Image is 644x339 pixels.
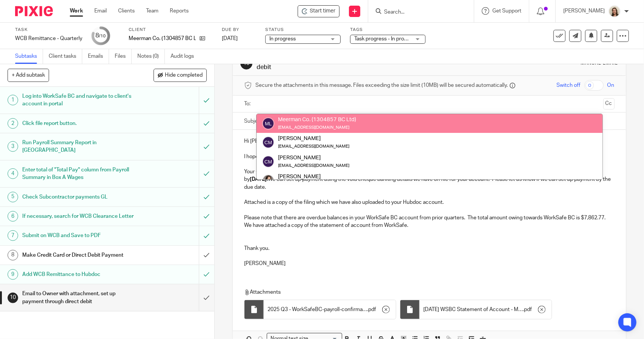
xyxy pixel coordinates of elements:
[8,230,18,241] div: 7
[154,69,207,82] button: Hide completed
[255,82,508,89] span: Secure the attachments in this message. Files exceeding the size limit (10MB) will be secured aut...
[310,7,335,15] span: Start timer
[15,35,82,42] div: WCB Remittance - Quarterly
[22,269,135,280] h1: Add WCB Remittance to Hubdoc
[298,5,340,17] div: Meerman Co. (1304857 BC Ltd) - WCB Remittance - Quarterly
[250,177,268,182] strong: [DATE].
[262,155,274,167] img: svg%3E
[609,5,621,17] img: Morgan.JPG
[265,27,341,33] label: Status
[118,7,135,15] a: Clients
[222,36,238,41] span: [DATE]
[603,98,615,109] button: Cc
[137,49,165,64] a: Notes (0)
[607,82,615,89] span: On
[269,36,296,42] span: In progress
[88,49,109,64] a: Emails
[368,306,376,313] span: pdf
[557,82,581,89] span: Switch off
[165,72,203,79] span: Hide completed
[129,27,212,33] label: Client
[278,154,349,161] div: [PERSON_NAME]
[8,118,18,129] div: 2
[423,306,523,313] span: [DATE] WSBC Statement of Account - Meerman Co.
[22,191,135,203] h1: Check Subcontractor payments GL
[350,27,426,33] label: Tags
[262,117,274,129] img: svg%3E
[278,163,349,167] small: [EMAIL_ADDRESS][DOMAIN_NAME]
[244,260,614,267] p: [PERSON_NAME]
[70,7,83,15] a: Work
[524,306,532,313] span: pdf
[8,141,18,152] div: 3
[22,164,135,183] h1: Enter total of "Total Pay" column from Payroll Summary in Box A Wages
[262,174,274,186] img: Danielle%20photo.jpg
[22,211,135,222] h1: If necessary, search for WCB Clearance Letter
[171,49,200,64] a: Audit logs
[170,7,189,15] a: Reports
[15,49,43,64] a: Subtasks
[278,135,349,142] div: [PERSON_NAME]
[22,91,135,110] h1: Log into WorkSafe BC and navigate to client's account in portal
[244,100,252,108] label: To:
[49,49,82,64] a: Client tasks
[278,144,349,148] small: [EMAIL_ADDRESS][DOMAIN_NAME]
[244,117,264,125] label: Subject:
[8,168,18,179] div: 4
[146,7,158,15] a: Team
[8,192,18,202] div: 5
[492,8,521,14] span: Get Support
[96,31,106,40] div: 8
[244,137,614,145] p: Hi [PERSON_NAME],
[278,125,349,129] small: [EMAIL_ADDRESS][DOMAIN_NAME]
[8,211,18,222] div: 6
[115,49,132,64] a: Files
[94,7,107,15] a: Email
[563,7,605,15] p: [PERSON_NAME]
[262,136,274,148] img: svg%3E
[420,300,552,319] div: .
[267,306,367,313] span: 2025 Q3 - WorkSafeBC-payroll-confirmation-200678928-8X2E9NRE1C - Meerman Co.
[8,250,18,260] div: 8
[244,153,614,160] p: I hope you're doing well!
[244,199,614,206] p: Attached is a copy of the filing which we have also uploaded to your Hubdoc account.
[8,69,49,82] button: + Add subtask
[22,288,135,307] h1: Email to Owner with attachment, set up payment through direct debit
[22,118,135,129] h1: Click file report button.
[244,214,614,230] p: Please note that there are overdue balances in your WorkSafe BC account from prior quarters. The ...
[15,27,82,33] label: Task
[8,269,18,280] div: 9
[278,173,383,180] div: [PERSON_NAME]
[8,293,18,303] div: 10
[15,6,53,16] img: Pixie
[22,230,135,241] h1: Submit on WCB and Save to PDF
[244,245,614,252] p: Thank you.
[354,36,453,42] span: Task progress - In progress (With Lead) + 1
[264,300,396,319] div: .
[22,137,135,156] h1: Run Payroll Summary Report in [GEOGRAPHIC_DATA]
[244,168,614,191] p: Your Quarterly WorkSafe BC report for the quarter period end [DATE] has been filed. Payment is du...
[99,34,106,38] small: /10
[222,27,256,33] label: Due by
[8,95,18,105] div: 1
[383,9,451,16] input: Search
[129,35,196,42] p: Meerman Co. (1304857 BC Ltd)
[278,116,356,123] div: Meerman Co. (1304857 BC Ltd)
[244,288,604,296] p: Attachments
[22,250,135,261] h1: Make Credit Card or Direct Debit Payment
